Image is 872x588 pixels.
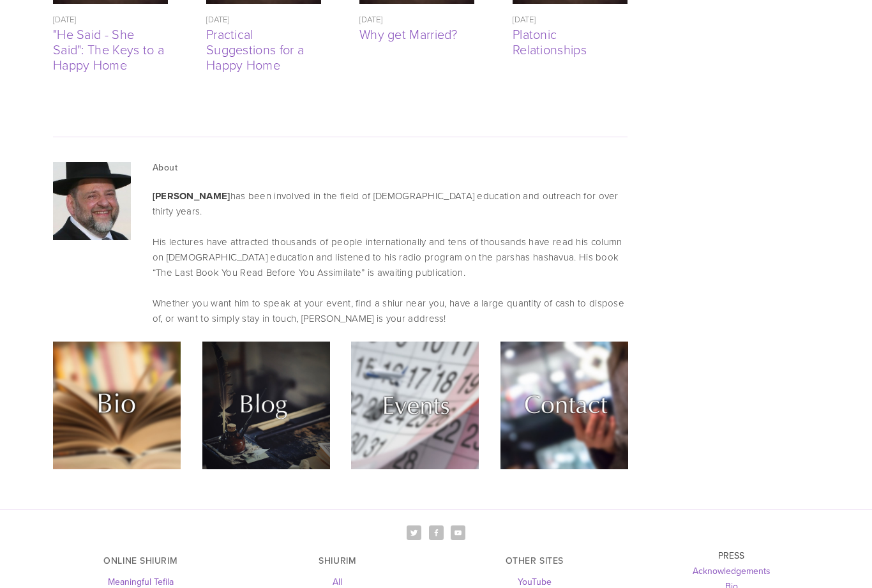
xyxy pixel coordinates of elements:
p: has been involved in the field of [DEMOGRAPHIC_DATA] education and outreach for over thirty years. [153,188,628,219]
a: Practical Suggestions for a Happy Home [206,25,304,73]
a: "He Said - She Said": The Keys to a Happy Home [53,25,164,73]
time: [DATE] [359,13,383,25]
h3: ONLINE SHIURIM [53,555,229,566]
a: YouTube [518,575,552,588]
time: [DATE] [53,13,77,25]
h3: OTHER SITES [447,555,622,566]
h3: SHIURIM [250,555,426,566]
time: [DATE] [513,13,536,25]
time: [DATE] [206,13,230,25]
strong: [PERSON_NAME] [153,189,230,203]
a: Acknowledgements [693,564,771,577]
p: His lectures have attracted thousands of people internationally and tens of thousands have read h... [153,234,628,280]
a: Meaningful Tefila [108,575,174,588]
a: Why get Married? [359,25,458,43]
h3: About [153,162,628,173]
p: Whether you want him to speak at your event, find a shiur near you, have a large quantity of cash... [153,296,628,326]
img: 14925528_203262856780880_7817450999216063088_n.jpg [53,162,131,240]
a: Platonic Relationships [513,25,587,58]
a: All [333,575,342,588]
